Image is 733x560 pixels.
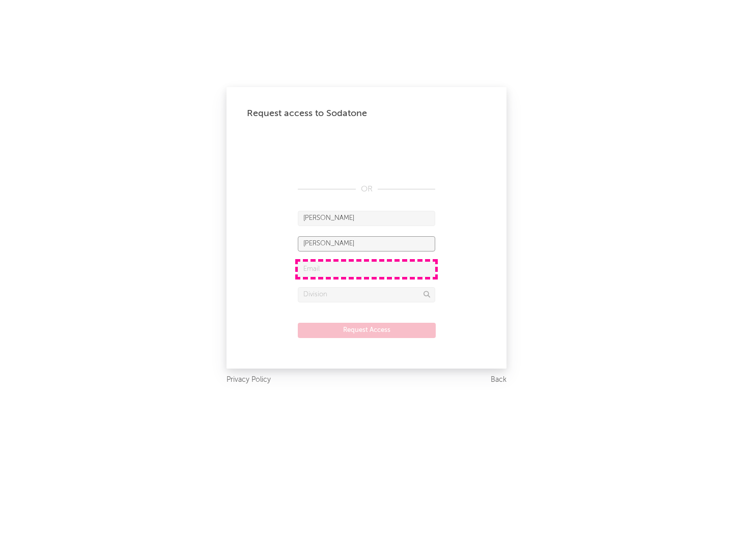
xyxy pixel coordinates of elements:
[298,236,435,251] input: Last Name
[298,323,436,338] button: Request Access
[491,374,506,386] a: Back
[298,262,435,277] input: Email
[247,107,486,120] div: Request access to Sodatone
[298,211,435,226] input: First Name
[227,374,271,386] a: Privacy Policy
[298,287,435,302] input: Division
[298,183,435,195] div: OR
